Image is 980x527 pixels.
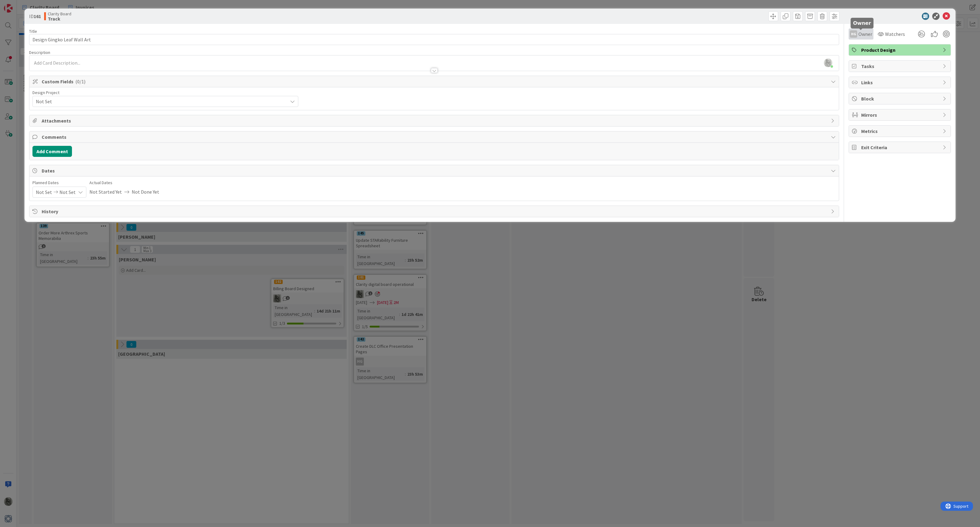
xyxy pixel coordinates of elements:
[42,208,828,215] span: History
[885,30,905,38] span: Watchers
[861,79,940,86] span: Links
[861,95,940,102] span: Block
[132,187,159,197] span: Not Done Yet
[861,46,940,54] span: Product Design
[48,16,71,21] b: Track
[42,167,828,174] span: Dates
[32,146,72,157] button: Add Comment
[29,34,839,45] input: type card name here...
[36,187,52,197] span: Not Set
[824,59,832,67] img: z2ljhaFx2XcmKtHH0XDNUfyWuC31CjDO.png
[29,28,37,34] label: Title
[75,78,85,85] span: ( 0/1 )
[42,78,828,85] span: Custom Fields
[861,63,940,70] span: Tasks
[34,13,41,19] b: 161
[32,90,298,95] div: Design Project
[42,133,828,141] span: Comments
[29,13,41,20] span: ID
[89,187,122,197] span: Not Started Yet
[850,30,857,38] div: HG
[853,20,871,26] h5: Owner
[861,111,940,119] span: Mirrors
[59,187,76,197] span: Not Set
[13,1,28,8] span: Support
[861,144,940,151] span: Exit Criteria
[36,97,285,106] span: Not Set
[32,180,86,186] span: Planned Dates
[858,30,872,38] span: Owner
[29,50,50,55] span: Description
[861,127,940,135] span: Metrics
[48,11,71,16] span: Clarity Board
[42,117,828,124] span: Attachments
[89,180,159,186] span: Actual Dates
